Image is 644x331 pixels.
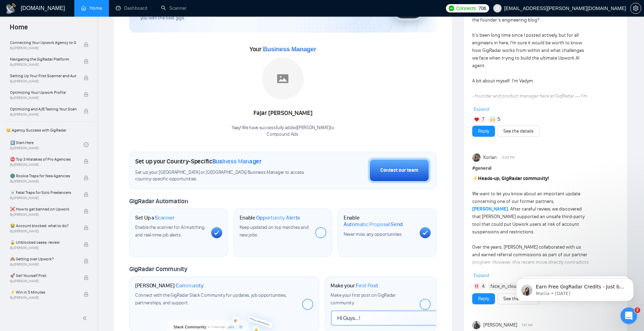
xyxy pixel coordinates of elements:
h1: # general [472,164,619,172]
span: ☠️ Fatal Traps for Solo Freelancers [10,189,76,196]
span: By [PERSON_NAME] [10,213,76,217]
span: By [PERSON_NAME] [10,163,76,167]
h1: Enable [344,214,414,228]
a: 1️⃣ Start HereBy[PERSON_NAME] [10,137,84,152]
span: lock [84,92,88,97]
span: Business Manager [263,46,316,53]
span: 🙈 Getting over Upwork? [10,256,76,262]
span: By [PERSON_NAME] [10,296,76,300]
span: lock [84,192,88,197]
span: 5 [497,116,500,123]
div: Yaay! We have successfully added [PERSON_NAME] to [232,125,334,138]
span: ⚡ Win in 5 Minutes [10,289,76,296]
div: Fajar [PERSON_NAME] [232,107,334,119]
div: Contact our team [380,167,418,174]
span: Setting Up Your First Scanner and Auto-Bidder [10,72,76,79]
button: setting [630,3,641,14]
span: lock [84,292,88,297]
a: homeHome [81,5,102,11]
span: Earn Free GigRadar Credits - Just by Sharing Your Story! 💬 Want more credits for sending proposal... [30,20,119,191]
span: Home [4,22,34,37]
span: 7 [482,116,484,123]
span: 12:05 PM [501,154,515,161]
span: GigRadar Community [129,265,187,273]
img: 🙌 [490,117,495,122]
span: ⛔ Top 3 Mistakes of Pro Agencies [10,156,76,163]
p: Compound Ads . [232,131,334,138]
span: By [PERSON_NAME] [10,229,76,233]
img: upwork-logo.png [449,6,454,11]
span: 706 [478,5,486,12]
span: Automatic Proposal Send [344,221,403,228]
span: lock [84,242,88,247]
a: Reply [478,127,489,135]
span: 7:41 AM [522,322,533,328]
span: By [PERSON_NAME] [10,63,76,67]
img: ‼️ [474,284,479,289]
a: See the details [503,295,534,303]
span: double-left [82,315,89,322]
img: ❤️ [474,117,479,122]
a: Reply [478,295,489,303]
img: Myroslav Koval [472,321,480,329]
span: lock [84,59,88,64]
span: lock [84,209,88,214]
button: See the details [497,293,540,304]
span: lock [84,225,88,230]
span: By [PERSON_NAME] [10,46,76,50]
span: Navigating the GigRadar Platform [10,56,76,63]
button: See the details [497,126,540,137]
span: [PERSON_NAME] [483,321,517,329]
button: Reply [472,126,495,137]
span: user [495,6,500,11]
span: Optimizing Your Upwork Profile [10,89,76,96]
span: 🌚 Rookie Traps for New Agencies [10,172,76,179]
a: dashboardDashboard [116,5,147,11]
a: See the details [503,127,534,135]
button: Reply [472,293,495,304]
span: 🔓 Unblocked cases: review [10,239,76,246]
span: 2 [635,307,640,313]
span: 🎯 Turn “No” into a “Yes” [10,305,76,312]
iframe: Intercom notifications message [506,264,644,312]
span: Connecting Your Upwork Agency to GigRadar [10,39,76,46]
h1: Set Up a [135,214,174,221]
img: Korlan [472,153,480,162]
span: First Post [356,282,378,289]
h1: Make your [330,282,378,289]
span: GigRadar Automation [129,197,188,205]
span: Connects: [456,5,477,12]
span: By [PERSON_NAME] [10,113,76,117]
span: lock [84,42,88,47]
span: 👑 Agency Success with GigRadar [3,123,93,137]
span: Opportunity Alerts [256,214,300,221]
span: Optimizing and A/B Testing Your Scanner for Better Results [10,106,76,113]
span: Connect with the GigRadar Slack Community for updates, job opportunities, partnerships, and support. [135,292,287,306]
span: ❌ How to get banned on Upwork [10,206,76,213]
span: Set up your [GEOGRAPHIC_DATA] or [GEOGRAPHIC_DATA] Business Manager to access country-specific op... [135,169,312,182]
span: Korlan [483,154,497,161]
h1: Set up your Country-Specific [135,158,262,165]
span: Expand [474,272,489,278]
p: Message from Mariia, sent 4d ago [30,27,119,33]
h1: [PERSON_NAME] [135,282,204,289]
span: Never miss any opportunities. [344,231,402,237]
span: Make your first post on GigRadar community. [330,292,395,306]
h1: Enable [240,214,300,221]
a: [PERSON_NAME] [472,206,508,212]
img: logo [6,3,17,14]
span: By [PERSON_NAME] [10,79,76,83]
span: Business Manager [212,158,262,165]
span: 🚀 Sell Yourself First [10,272,76,279]
span: lock [84,275,88,280]
span: Scanner [155,214,174,221]
span: 4 [482,283,485,290]
span: lock [84,176,88,180]
span: lock [84,75,88,80]
span: Your [250,45,316,53]
span: lock [84,259,88,263]
span: :face_in_clouds: [489,283,523,290]
img: placeholder.png [262,58,304,99]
